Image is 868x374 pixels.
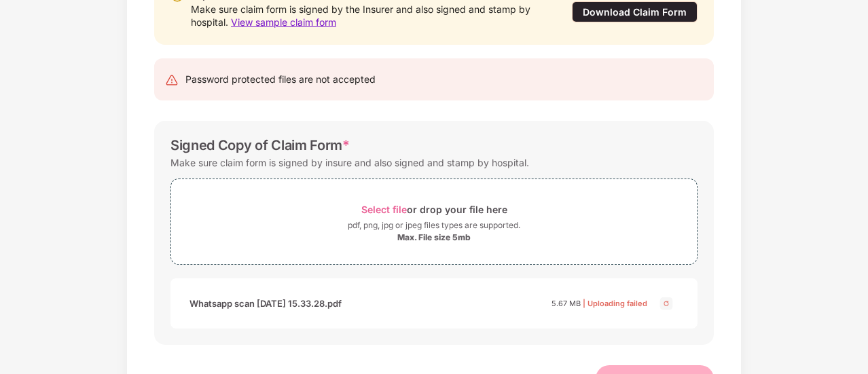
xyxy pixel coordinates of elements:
[170,153,529,172] div: Make sure claim form is signed by insure and also signed and stamp by hospital.
[551,299,581,308] span: 5.67 MB
[171,189,697,254] span: Select fileor drop your file herepdf, png, jpg or jpeg files types are supported.Max. File size 5mb
[189,292,342,315] div: Whatsapp scan [DATE] 15.33.28.pdf
[658,295,674,312] img: svg+xml;base64,PHN2ZyBpZD0iQ3Jvc3MtMjR4MjQiIHhtbG5zPSJodHRwOi8vd3d3LnczLm9yZy8yMDAwL3N2ZyIgd2lkdG...
[165,73,179,87] img: svg+xml;base64,PHN2ZyB4bWxucz0iaHR0cDovL3d3dy53My5vcmcvMjAwMC9zdmciIHdpZHRoPSIyNCIgaGVpZ2h0PSIyNC...
[231,16,336,28] span: View sample claim form
[397,232,471,243] div: Max. File size 5mb
[185,72,376,87] div: Password protected files are not accepted
[361,204,407,215] span: Select file
[348,219,520,232] div: pdf, png, jpg or jpeg files types are supported.
[583,299,647,308] span: | Uploading failed
[361,200,507,219] div: or drop your file here
[572,1,698,22] div: Download Claim Form
[191,3,544,29] div: Make sure claim form is signed by the Insurer and also signed and stamp by hospital.
[170,137,350,153] div: Signed Copy of Claim Form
